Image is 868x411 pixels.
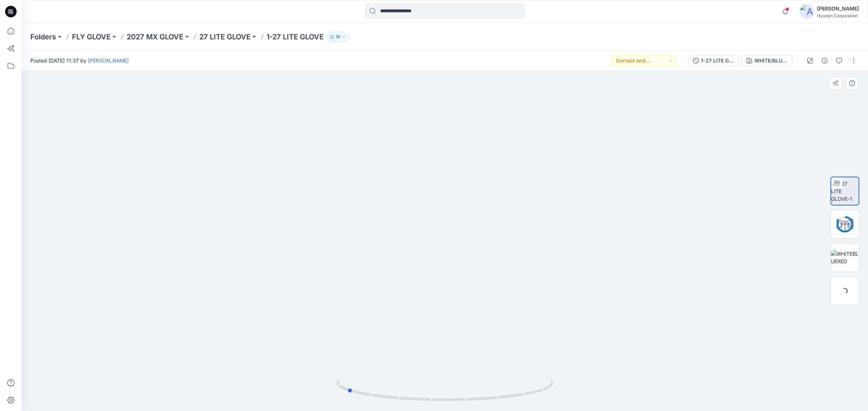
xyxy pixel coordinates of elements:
[327,32,349,42] button: 10
[88,57,129,64] a: [PERSON_NAME]
[819,55,830,66] button: Details
[199,32,251,42] a: 27 LITE GLOVE
[817,13,859,18] div: Hyunjin Corporation
[336,33,340,41] p: 10
[817,4,859,13] div: [PERSON_NAME]
[831,250,859,265] img: WHITEBLUERED
[701,57,734,65] div: 1-27 LITE GLOVE
[836,221,854,227] div: 84 %
[30,57,129,64] span: Posted [DATE] 11:37 by
[72,32,111,42] a: FLY GLOVE
[742,55,792,66] button: WHITE/BLUE/RED
[127,32,183,42] a: 2027 MX GLOVE
[831,180,859,203] img: 1-27 LITE GLOVE-1
[30,32,56,42] a: Folders
[800,4,814,19] img: avatar
[754,57,788,65] div: WHITE/BLUE/RED
[267,32,324,42] p: 1-27 LITE GLOVE
[688,55,739,66] button: 1-27 LITE GLOVE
